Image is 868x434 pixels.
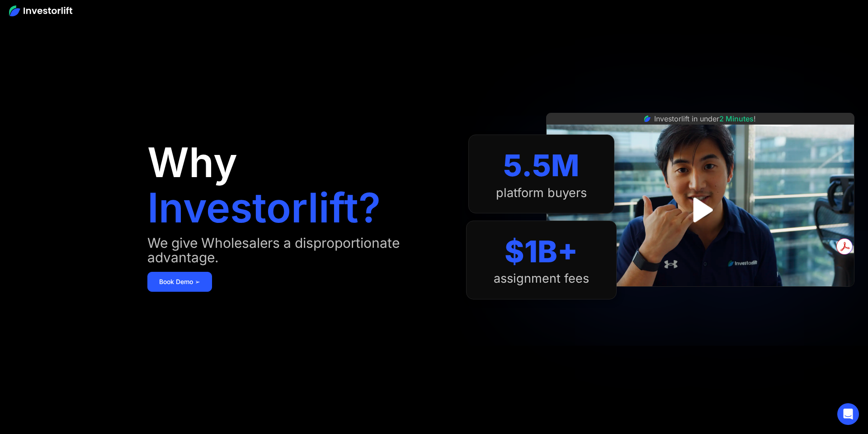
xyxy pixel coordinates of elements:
h1: Investorlift? [147,188,381,228]
div: $1B+ [505,234,578,270]
div: platform buyers [496,186,587,200]
div: Investorlift in under ! [654,113,756,124]
iframe: Customer reviews powered by Trustpilot [632,291,768,302]
div: We give Wholesalers a disproportionate advantage. [147,236,448,265]
div: assignment fees [494,271,589,286]
div: Open Intercom Messenger [837,403,859,425]
h1: Why [147,142,237,183]
div: 5.5M [503,148,579,183]
a: open lightbox [680,190,720,230]
a: Book Demo ➢ [147,272,212,292]
span: 2 Minutes [719,114,754,123]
